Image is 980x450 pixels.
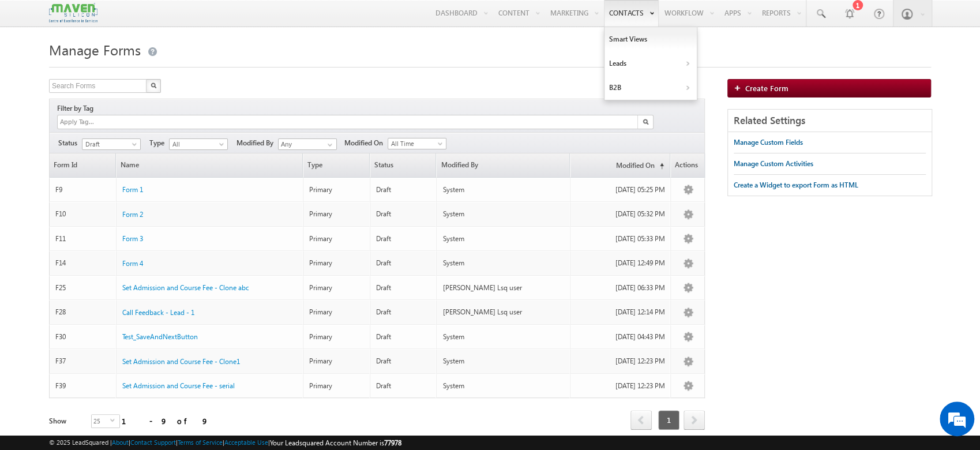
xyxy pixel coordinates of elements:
span: Modified By [236,138,278,148]
div: F37 [55,356,111,366]
div: Primary [309,209,365,219]
div: F30 [55,332,111,342]
a: All Time [388,138,446,149]
div: Minimize live chat window [189,6,217,33]
span: Form 2 [122,210,143,219]
textarea: Type your message and hit 'Enter' [15,107,211,346]
div: Filter by Tag [57,102,97,115]
span: Form 4 [122,259,143,268]
span: 77978 [384,438,401,447]
a: About [112,438,129,446]
a: Name [117,153,302,177]
a: Modified By [437,153,569,177]
a: Test_SaveAndNextButton [122,332,198,342]
div: [DATE] 04:43 PM [576,332,665,342]
div: System [442,356,565,366]
div: [DATE] 06:33 PM [576,283,665,293]
span: select [110,418,119,423]
img: add_icon.png [734,84,745,91]
span: Actions [671,153,704,177]
div: Primary [309,234,365,244]
div: Draft [376,307,431,317]
input: Apply Tag... [59,117,127,127]
a: Form 4 [122,258,143,269]
span: Status [370,153,436,177]
span: Create Form [745,83,788,93]
div: F25 [55,283,111,293]
span: Modified On [344,138,388,148]
span: © 2025 LeadSquared | | | | | [49,437,401,448]
a: Form Id [50,153,115,177]
img: Search [151,82,156,88]
div: System [442,332,565,342]
div: F14 [55,258,111,268]
span: Status [58,138,82,148]
span: Form 3 [122,234,143,243]
span: (sorted ascending) [655,162,664,171]
a: Modified On(sorted ascending) [570,153,670,177]
div: Draft [376,356,431,366]
img: Search [643,119,648,125]
span: next [684,410,705,430]
a: Call Feedback - Lead - 1 [122,307,194,318]
a: Acceptable Use [224,438,268,446]
div: Primary [309,307,365,317]
div: Primary [309,258,365,268]
div: F11 [55,234,111,244]
span: 25 [92,415,110,427]
img: Custom Logo [49,3,97,23]
span: Type [303,153,369,177]
a: Contact Support [130,438,176,446]
div: System [442,258,565,268]
span: Set Admission and Course Fee - Clone abc [122,283,249,292]
a: Terms of Service [178,438,223,446]
a: B2B [604,76,697,100]
div: Draft [376,234,431,244]
a: Set Admission and Course Fee - serial [122,381,235,391]
a: Form 2 [122,209,143,220]
div: Related Settings [728,110,932,132]
div: System [442,209,565,219]
span: Form 1 [122,185,143,194]
a: Draft [82,138,141,150]
div: Primary [309,381,365,391]
em: Start Chat [157,355,209,371]
span: Set Admission and Course Fee - serial [122,381,235,390]
div: Show [49,416,82,426]
div: Draft [376,258,431,268]
div: Primary [309,332,365,342]
div: Draft [376,332,431,342]
div: System [442,185,565,195]
a: Manage Custom Fields [734,132,803,153]
span: 1 [658,410,679,430]
a: Set Admission and Course Fee - Clone1 [122,357,240,367]
a: Form 1 [122,185,143,195]
div: F39 [55,381,111,391]
div: Draft [376,381,431,391]
a: next [684,411,705,430]
div: Manage Custom Activities [734,159,813,169]
div: [DATE] 05:25 PM [576,185,665,195]
div: Chat with us now [60,61,194,76]
div: [DATE] 12:49 PM [576,258,665,268]
div: Create a Widget to export Form as HTML [734,180,858,190]
a: Form 3 [122,234,143,244]
img: d_60004797649_company_0_60004797649 [20,61,48,76]
span: Set Admission and Course Fee - Clone1 [122,357,240,366]
input: Type to Search [278,138,337,150]
div: [DATE] 12:14 PM [576,307,665,317]
div: 1 - 9 of 9 [122,414,209,427]
div: Manage Custom Fields [734,137,803,148]
div: [DATE] 05:33 PM [576,234,665,244]
a: Smart Views [604,27,697,51]
div: [PERSON_NAME] Lsq user [442,283,565,293]
div: [PERSON_NAME] Lsq user [442,307,565,317]
a: Set Admission and Course Fee - Clone abc [122,283,249,293]
div: Draft [376,185,431,195]
span: Your Leadsquared Account Number is [270,438,401,447]
span: Call Feedback - Lead - 1 [122,308,194,317]
span: Test_SaveAndNextButton [122,332,198,341]
a: Show All Items [321,139,336,151]
a: Manage Custom Activities [734,153,813,174]
div: F10 [55,209,111,219]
